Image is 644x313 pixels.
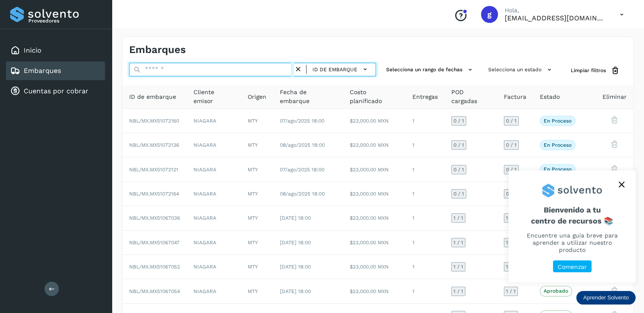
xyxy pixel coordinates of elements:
[506,191,517,196] span: 0 / 1
[129,215,180,221] span: NBL/MX.MX51067036
[24,87,88,95] a: Cuentas por cobrar
[241,182,273,206] td: MTY
[129,92,176,101] span: ID de embarque
[280,191,325,197] span: 08/ago/2025 18:00
[540,92,560,101] span: Estado
[280,167,324,173] span: 07/ago/2025 18:00
[553,260,591,273] button: Comenzar
[453,289,463,294] span: 1 / 1
[453,264,463,269] span: 1 / 1
[187,133,241,157] td: NIAGARA
[406,133,445,157] td: 1
[6,41,105,60] div: Inicio
[6,82,105,101] div: Cuentas por cobrar
[129,44,186,56] h4: Embarques
[343,109,406,133] td: $23,000.00 MXN
[312,66,357,73] span: ID de embarque
[505,14,606,22] p: gzamora@tyaasa.mx
[506,118,517,123] span: 0 / 1
[343,206,406,230] td: $23,000.00 MXN
[241,279,273,303] td: MTY
[193,88,234,106] span: Cliente emisor
[406,206,445,230] td: 1
[406,109,445,133] td: 1
[383,63,478,77] button: Selecciona un rango de fechas
[544,166,572,172] p: En proceso
[241,157,273,182] td: MTY
[505,7,606,14] p: Hola,
[519,205,625,225] span: Bienvenido a tu
[241,133,273,157] td: MTY
[406,157,445,182] td: 1
[129,191,179,197] span: NBL/MX.MX51072164
[187,279,241,303] td: NIAGARA
[506,143,517,148] span: 0 / 1
[506,289,516,294] span: 1 / 1
[453,118,464,123] span: 0 / 1
[129,142,179,148] span: NBL/MX.MX51072136
[453,143,464,148] span: 0 / 1
[241,206,273,230] td: MTY
[544,142,572,148] p: En proceso
[24,67,61,75] a: Embarques
[558,263,587,271] p: Comenzar
[451,88,490,106] span: POD cargadas
[544,118,572,124] p: En proceso
[564,63,627,78] button: Limpiar filtros
[280,288,311,294] span: [DATE] 18:00
[280,264,311,270] span: [DATE] 18:00
[280,118,324,124] span: 07/ago/2025 18:00
[187,157,241,182] td: NIAGARA
[453,167,464,172] span: 0 / 1
[187,206,241,230] td: NIAGARA
[406,255,445,279] td: 1
[6,61,105,80] div: Embarques
[485,63,557,77] button: Selecciona un estado
[406,279,445,303] td: 1
[506,240,516,245] span: 1 / 1
[187,255,241,279] td: NIAGARA
[603,92,627,101] span: Eliminar
[343,157,406,182] td: $23,000.00 MXN
[509,170,636,282] div: Aprender Solvento
[129,264,180,270] span: NBL/MX.MX51067052
[280,240,311,246] span: [DATE] 18:00
[187,231,241,255] td: NIAGARA
[343,231,406,255] td: $23,000.00 MXN
[343,182,406,206] td: $23,000.00 MXN
[453,240,463,245] span: 1 / 1
[406,182,445,206] td: 1
[406,231,445,255] td: 1
[129,167,178,173] span: NBL/MX.MX51072121
[519,232,625,253] p: Encuentre una guía breve para aprender a utilizar nuestro producto
[453,215,463,221] span: 1 / 1
[343,255,406,279] td: $23,000.00 MXN
[506,215,516,221] span: 1 / 1
[504,92,526,101] span: Factura
[343,279,406,303] td: $23,000.00 MXN
[24,46,41,54] a: Inicio
[583,294,629,301] p: Aprender Solvento
[280,215,311,221] span: [DATE] 18:00
[615,178,628,191] button: close,
[280,88,336,106] span: Fecha de embarque
[280,142,325,148] span: 08/ago/2025 18:00
[350,88,399,106] span: Costo planificado
[129,288,180,294] span: NBL/MX.MX51067054
[544,288,568,294] p: Aprobado
[187,182,241,206] td: NIAGARA
[571,67,606,74] span: Limpiar filtros
[129,240,180,246] span: NBL/MX.MX51067047
[28,18,102,24] p: Proveedores
[576,291,636,305] div: Aprender Solvento
[506,264,516,269] span: 1 / 1
[412,92,438,101] span: Entregas
[519,216,625,226] p: centro de recursos 📚
[241,109,273,133] td: MTY
[241,231,273,255] td: MTY
[187,109,241,133] td: NIAGARA
[248,92,266,101] span: Origen
[129,118,179,124] span: NBL/MX.MX51072160
[453,191,464,196] span: 0 / 1
[506,167,517,172] span: 0 / 1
